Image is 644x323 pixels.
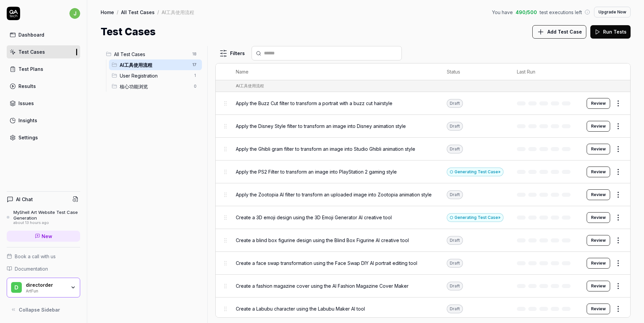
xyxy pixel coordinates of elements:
div: / [117,9,118,15]
div: Insights [18,117,37,124]
span: New [42,233,52,240]
span: 18 [190,50,199,58]
span: Book a call with us [15,253,56,260]
div: Generating Test Case » [447,168,503,176]
span: User Registration [120,72,190,79]
div: Settings [18,134,38,141]
span: Collapse Sidebar [19,306,60,313]
div: ArtFun [26,288,66,293]
a: MyShell Art Website Test Case Generationabout 13 hours ago [7,210,80,225]
span: test executions left [540,9,582,16]
button: Review [587,167,610,177]
span: Apply the PS2 Filter to transform an image into PlayStation 2 gaming style [236,168,397,175]
th: Status [440,63,510,80]
span: Create a blind box figurine design using the Blind Box Figurine AI creative tool [236,237,409,244]
span: AI工具使用流程 [120,61,188,68]
a: Documentation [7,265,80,272]
button: Add Test Case [532,25,586,39]
a: Test Cases [7,45,80,58]
span: Apply the Ghibli gram filter to transform an image into Studio Ghibli animation style [236,145,415,152]
div: Draft [447,305,463,313]
div: Test Plans [18,65,43,73]
tr: Apply the Buzz Cut filter to transform a portrait with a buzz cut hairstyleDraftReview [216,92,630,115]
a: Generating Test Case» [447,169,503,175]
button: Generating Test Case» [447,168,503,176]
a: Test Plans [7,62,80,76]
a: Generating Test Case» [447,215,503,220]
div: Drag to reorderUser Registration1 [109,70,202,81]
div: Drag to reorderAI工具使用流程17 [109,59,202,70]
div: Draft [447,190,463,199]
span: 1 [191,72,199,80]
tr: Apply the Disney Style filter to transform an image into Disney animation styleDraftReview [216,115,630,138]
tr: Create a face swap transformation using the Face Swap DIY AI portrait editing toolDraftReview [216,252,630,275]
button: Review [587,121,610,132]
h4: AI Chat [16,196,33,203]
div: MyShell Art Website Test Case Generation [13,210,80,221]
span: Create a 3D emoji design using the 3D Emoji Generator AI creative tool [236,214,392,221]
div: / [157,9,159,15]
a: Results [7,80,80,93]
div: Drag to reorder核心功能浏览0 [109,81,202,92]
button: Upgrade Now [594,7,631,17]
button: Generating Test Case» [447,213,503,222]
div: Test Cases [18,48,45,55]
div: Dashboard [18,31,44,38]
tr: Apply the PS2 Filter to transform an image into PlayStation 2 gaming styleGenerating Test Case»Re... [216,160,630,183]
a: Settings [7,131,80,144]
button: Filters [215,47,249,60]
div: about 13 hours ago [13,221,80,225]
span: Create a fashion magazine cover using the AI Fashion Magazine Cover Maker [236,282,409,289]
a: New [7,231,80,242]
tr: Create a fashion magazine cover using the AI Fashion Magazine Cover MakerDraftReview [216,275,630,297]
div: Draft [447,236,463,245]
button: Collapse Sidebar [7,303,80,316]
span: All Test Cases [114,51,188,58]
span: 核心功能浏览 [120,83,190,90]
span: You have [492,9,513,16]
th: Last Run [510,63,580,80]
tr: Create a Labubu character using the Labubu Maker AI toolDraftReview [216,297,630,320]
button: Review [587,304,610,314]
button: ddirectorderArtFun [7,278,80,298]
span: Create a face swap transformation using the Face Swap DIY AI portrait editing tool [236,260,417,267]
tr: Apply the Ghibli gram filter to transform an image into Studio Ghibli animation styleDraftReview [216,138,630,160]
div: Draft [447,282,463,290]
tr: Create a blind box figurine design using the Blind Box Figurine AI creative toolDraftReview [216,229,630,252]
a: Issues [7,97,80,110]
div: Draft [447,99,463,108]
span: Add Test Case [547,28,582,35]
span: Create a Labubu character using the Labubu Maker AI tool [236,305,365,312]
span: d [11,282,22,293]
button: Review [587,144,610,154]
button: Review [587,258,610,269]
button: Review [587,281,610,291]
h1: Test Cases [101,24,156,39]
a: All Test Cases [121,9,155,15]
button: Review [587,212,610,223]
div: AI工具使用流程 [236,83,264,89]
a: Dashboard [7,28,80,41]
button: j [69,7,80,20]
span: Apply the Disney Style filter to transform an image into Disney animation style [236,123,406,130]
tr: Create a 3D emoji design using the 3D Emoji Generator AI creative toolGenerating Test Case»Review [216,206,630,229]
button: Run Tests [590,25,631,39]
span: 490 / 500 [516,9,537,16]
button: Review [587,189,610,200]
a: Insights [7,114,80,127]
div: Generating Test Case » [447,213,503,222]
div: Draft [447,122,463,131]
tr: Apply the Zootopia AI filter to transform an uploaded image into Zootopia animation styleDraftReview [216,183,630,206]
a: Review [587,235,610,246]
a: Home [101,9,114,15]
div: Results [18,83,36,90]
div: directorder [26,282,66,288]
span: 0 [191,82,199,90]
